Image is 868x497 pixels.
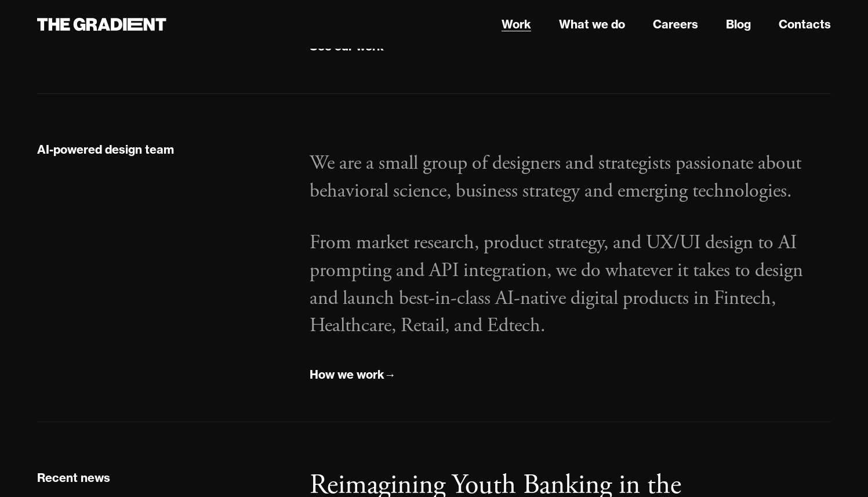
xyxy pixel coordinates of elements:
div: How we work [310,367,384,382]
div: → [384,367,396,382]
div: Recent news [37,470,110,485]
div: AI-powered design team [37,142,174,157]
a: Contacts [779,16,831,33]
a: What we do [559,16,625,33]
p: From market research, product strategy, and UX/UI design to AI prompting and API integration, we ... [310,229,831,339]
a: Careers [653,16,698,33]
a: How we work→ [310,365,396,384]
a: Work [502,16,531,33]
p: We are a small group of designers and strategists passionate about behavioral science, business s... [310,150,831,205]
a: Blog [726,16,751,33]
